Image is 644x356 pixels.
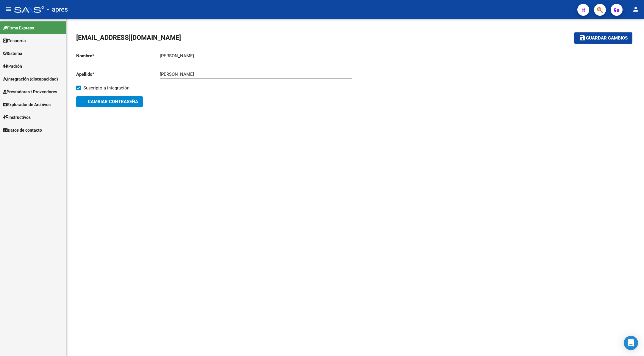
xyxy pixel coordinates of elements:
mat-icon: menu [5,6,12,13]
mat-icon: save [579,34,586,41]
mat-icon: person [632,6,639,13]
span: Firma Express [3,25,34,31]
p: Nombre [76,53,160,59]
div: Open Intercom Messenger [624,336,638,350]
span: Cambiar Contraseña [81,99,138,104]
span: Integración (discapacidad) [3,76,58,82]
p: Apellido [76,71,160,78]
span: Suscripto a integración [83,84,129,92]
span: - apres [47,3,68,16]
span: Instructivos [3,114,31,121]
span: [EMAIL_ADDRESS][DOMAIN_NAME] [76,34,181,41]
mat-icon: add [79,98,87,105]
button: Guardar cambios [574,32,632,43]
button: Cambiar Contraseña [76,96,143,107]
span: Padrón [3,63,22,70]
span: Guardar cambios [586,36,628,41]
span: Sistema [3,50,22,57]
span: Explorador de Archivos [3,101,51,108]
span: Tesorería [3,37,26,44]
span: Datos de contacto [3,127,42,133]
span: Prestadores / Proveedores [3,89,57,95]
